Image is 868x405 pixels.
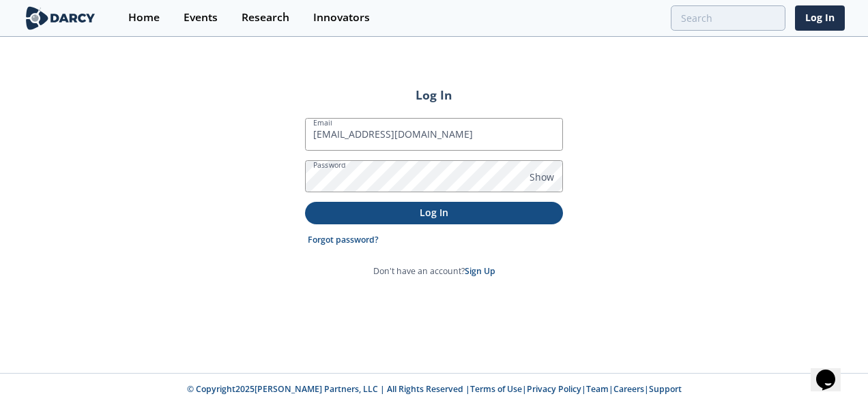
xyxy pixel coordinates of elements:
a: Sign Up [465,265,495,277]
p: Log In [315,205,553,220]
a: Log In [795,5,845,31]
div: Research [242,12,289,23]
button: Log In [305,202,563,224]
a: Terms of Use [470,383,522,395]
a: Team [586,383,609,395]
a: Careers [613,383,644,395]
p: © Copyright 2025 [PERSON_NAME] Partners, LLC | All Rights Reserved | | | | | [104,383,764,395]
div: Home [128,12,160,23]
label: Email [313,117,332,128]
a: Support [649,383,682,395]
a: Privacy Policy [527,383,581,395]
p: Don't have an account? [373,265,495,277]
input: Advanced Search [671,5,785,31]
iframe: chat widget [811,350,854,391]
label: Password [313,160,346,170]
h2: Log In [305,86,563,104]
a: Forgot password? [308,234,379,246]
span: Show [530,170,554,184]
img: logo-wide.svg [23,6,98,30]
div: Innovators [313,12,370,23]
div: Events [184,12,218,23]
